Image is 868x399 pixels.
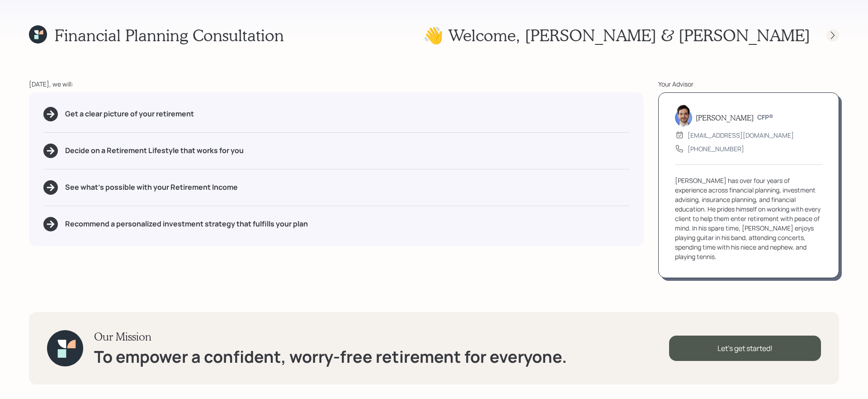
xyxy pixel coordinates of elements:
h6: CFP® [757,114,773,121]
h3: Our Mission [94,330,567,343]
h1: Financial Planning Consultation [54,25,284,45]
h5: See what's possible with your Retirement Income [65,183,238,192]
img: jonah-coleman-headshot.png [675,105,692,126]
h5: [PERSON_NAME] [696,113,754,122]
div: [EMAIL_ADDRESS][DOMAIN_NAME] [688,130,794,140]
div: [PERSON_NAME] has over four years of experience across financial planning, investment advising, i... [675,176,822,261]
div: Let's get started! [669,336,821,361]
h5: Decide on a Retirement Lifestyle that works for you [65,146,244,155]
h5: Get a clear picture of your retirement [65,110,194,118]
div: [PHONE_NUMBER] [688,144,744,154]
div: Your Advisor [658,79,839,89]
h1: 👋 Welcome , [PERSON_NAME] & [PERSON_NAME] [423,25,810,45]
h1: To empower a confident, worry-free retirement for everyone. [94,347,567,366]
div: [DATE], we will: [29,79,644,89]
h5: Recommend a personalized investment strategy that fulfills your plan [65,220,308,228]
